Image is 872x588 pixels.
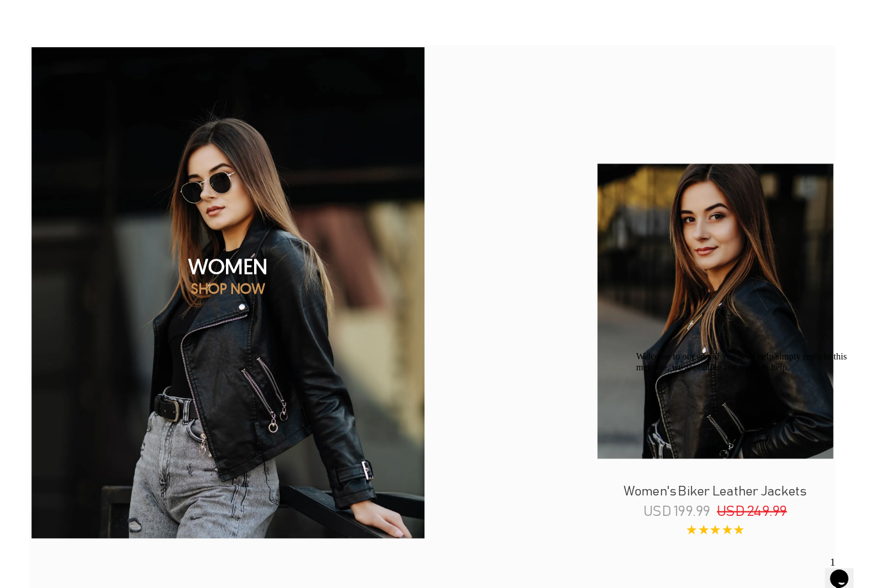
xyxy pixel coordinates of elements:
a: Women's Biker Leather JacketsWomen's Biker Leather JacketsUSD 199.99USD 249.99★★★★★ [597,160,827,525]
iframe: chat widget [629,338,859,531]
p: ★★★★★ [597,509,827,525]
div: Welcome to our site, if you need help simply reply to this message, we are online and ready to help. [5,5,235,26]
a: shop women leather jacketsWOMENSHOP NOW [45,46,428,525]
h2: WOMEN [43,246,430,272]
p: USD 199.99 [597,488,827,509]
iframe: chat widget [818,537,859,575]
span: Welcome to our site, if you need help simply reply to this message, we are online and ready to help. [5,5,211,25]
p: SHOP NOW [43,272,430,290]
p: Women's Biker Leather Jackets [597,472,827,485]
img: shop women leather jackets [45,46,428,525]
